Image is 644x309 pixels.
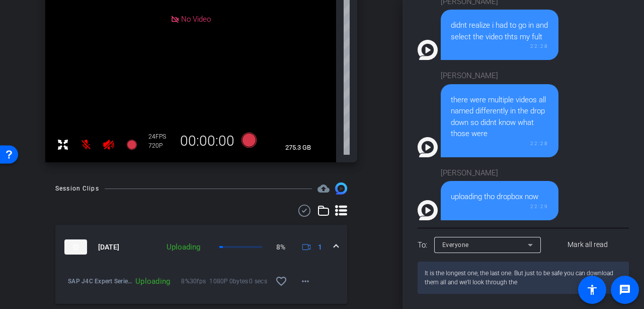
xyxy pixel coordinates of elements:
[442,241,469,249] span: Everyone
[275,275,287,287] mat-icon: favorite_border
[64,239,87,255] img: thumb-nail
[98,242,119,253] span: [DATE]
[451,140,548,147] div: 22:28
[181,276,190,286] p: 8%
[441,70,558,82] div: [PERSON_NAME]
[418,137,438,157] img: Profile
[568,239,608,250] span: Mark all read
[55,269,347,304] div: thumb-nail[DATE]Uploading8%1
[299,275,311,287] mat-icon: more_horiz
[451,42,548,50] div: 22:28
[451,94,548,140] div: there were multiple videos all named differently in the drop down so didnt know what those were
[68,276,135,286] span: SAP J4C Expert Series Recording-[PERSON_NAME]-2025-09-04-19-37-38-719-0
[155,133,166,140] span: FPS
[209,276,229,286] span: 1080P
[249,276,269,286] span: 0 secs
[418,239,427,251] div: To:
[619,284,631,296] mat-icon: message
[190,276,210,286] span: 30fps
[451,20,548,42] div: didnt realize i had to go in and select the video thts my fult
[317,182,330,195] span: Destinations for your clips
[282,142,314,154] span: 275.3 GB
[335,182,347,195] img: Session clips
[317,182,330,195] mat-icon: cloud_upload
[586,284,598,296] mat-icon: accessibility
[162,241,205,253] div: Uploading
[547,236,629,254] button: Mark all read
[130,276,175,286] div: Uploading
[229,276,250,286] span: 0bytes
[181,15,211,24] span: No Video
[148,133,174,141] div: 24
[174,133,241,150] div: 00:00:00
[441,167,558,179] div: [PERSON_NAME]
[148,142,174,150] div: 720P
[418,200,438,220] img: Profile
[276,242,285,253] p: 8%
[418,40,438,60] img: Profile
[55,183,99,194] div: Session Clips
[318,242,322,253] span: 1
[451,203,548,210] div: 22:29
[451,191,548,203] div: uploading tho dropbox now
[55,225,347,269] mat-expansion-panel-header: thumb-nail[DATE]Uploading8%1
